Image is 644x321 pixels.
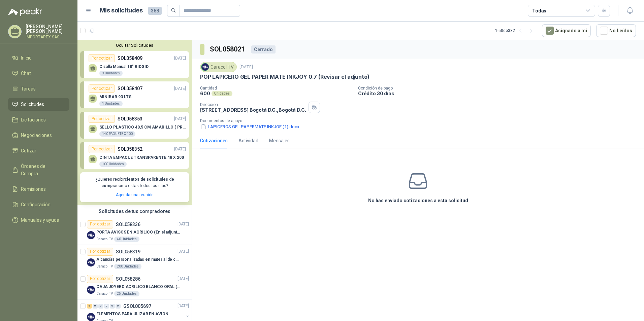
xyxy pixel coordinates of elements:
div: Caracol TV [200,62,237,72]
span: Cotizar [21,147,36,154]
a: Configuración [8,198,69,211]
h1: Mis solicitudes [100,6,143,15]
div: 9 Unidades [99,71,123,76]
button: Asignado a mi [542,24,591,37]
p: ELEMENTOS PARA ULIZAR EN AVION [96,311,168,317]
div: Por cotizar [89,54,115,62]
p: SOL058407 [118,85,142,92]
span: search [171,8,176,13]
p: POP LAPICERO GEL PAPER MATE INKJOY 0.7 (Revisar el adjunto) [200,73,369,80]
a: Remisiones [8,183,69,195]
p: SOL058353 [118,115,142,122]
a: Tareas [8,82,69,95]
span: Tareas [21,85,36,93]
div: Todas [532,7,546,14]
p: [PERSON_NAME] [PERSON_NAME] [26,24,69,34]
div: Por cotizar [87,275,113,283]
p: [DATE] [174,55,186,62]
div: 0 [98,304,103,309]
p: Alcancías personalizadas en material de cerámica (VER ADJUNTO) [96,256,180,263]
span: 368 [148,7,162,15]
div: 100 Unidades [99,162,127,167]
p: Cizalla Manual 18" RIDGID [99,64,149,69]
p: [DATE] [178,303,189,309]
a: Por cotizarSOL058409[DATE] Cizalla Manual 18" RIDGID9 Unidades [80,51,189,78]
p: GSOL005697 [123,304,151,309]
a: Chat [8,67,69,80]
div: Cotizaciones [200,137,228,144]
h3: No has enviado cotizaciones a esta solicitud [368,197,468,204]
p: SOL058336 [116,222,140,227]
div: Mensajes [269,137,290,144]
div: 0 [110,304,115,309]
div: Por cotizar [87,220,113,228]
a: Por cotizarSOL058336[DATE] Company LogoPORTA AVISOS EN ACRILICO (En el adjunto mas informacion)Ca... [77,218,192,245]
img: Company Logo [201,63,209,71]
div: 0 [104,304,109,309]
a: Órdenes de Compra [8,160,69,180]
p: Cantidad [200,86,353,91]
div: 0 [116,304,121,309]
button: LAPICEROS GEL PAPERMATE INKJOE (1).docx [200,123,300,130]
div: 25 Unidades [114,291,139,296]
a: Negociaciones [8,129,69,142]
p: [DATE] [174,116,186,122]
a: Por cotizarSOL058407[DATE] MINIBAR 93 LTS1 Unidades [80,81,189,108]
a: Cotizar [8,144,69,157]
a: Por cotizarSOL058286[DATE] Company LogoCAJA JOYERO ACRILICO BLANCO OPAL (En el adjunto mas detall... [77,272,192,299]
p: IMPORTAREX SAS [26,35,69,39]
p: Caracol TV [96,291,113,296]
p: ¿Quieres recibir como estas todos los días? [84,176,185,189]
p: [DATE] [174,146,186,152]
div: Cerrado [251,45,276,53]
p: [STREET_ADDRESS] Bogotá D.C. , Bogotá D.C. [200,107,306,113]
button: Ocultar Solicitudes [80,43,189,48]
span: Inicio [21,54,32,62]
div: 140 PAQUETE X 100 [99,131,135,137]
div: Unidades [212,91,232,96]
h3: SOL058021 [210,44,246,55]
p: SOL058352 [118,145,142,153]
p: SOL058286 [116,277,140,281]
span: Configuración [21,201,51,208]
p: Caracol TV [96,237,113,242]
div: Por cotizar [87,248,113,256]
div: 0 [93,304,98,309]
a: Por cotizarSOL058319[DATE] Company LogoAlcancías personalizadas en material de cerámica (VER ADJU... [77,245,192,272]
img: Company Logo [87,258,95,266]
a: Por cotizarSOL058352[DATE] CINTA EMPAQUE TRANSPARENTE 48 X 200100 Unidades [80,142,189,169]
p: [DATE] [239,64,253,70]
div: 1 - 50 de 332 [495,25,537,36]
p: Documentos de apoyo [200,118,641,123]
p: Caracol TV [96,264,113,269]
span: Negociaciones [21,132,52,139]
p: SOL058409 [118,55,142,62]
span: Licitaciones [21,116,46,123]
div: 6 [87,304,92,309]
span: Chat [21,70,31,77]
div: 200 Unidades [114,264,141,269]
div: 40 Unidades [114,237,139,242]
p: [DATE] [178,276,189,282]
p: CAJA JOYERO ACRILICO BLANCO OPAL (En el adjunto mas detalle) [96,284,180,290]
b: cientos de solicitudes de compra [101,177,174,188]
p: Dirección [200,102,306,107]
div: Solicitudes de tus compradores [77,205,192,218]
img: Company Logo [87,286,95,294]
a: Solicitudes [8,98,69,111]
div: Por cotizar [89,84,115,93]
p: [DATE] [174,85,186,92]
button: No Leídos [596,24,636,37]
p: CINTA EMPAQUE TRANSPARENTE 48 X 200 [99,155,184,160]
div: Por cotizar [89,145,115,153]
span: Solicitudes [21,101,44,108]
a: Manuales y ayuda [8,214,69,226]
span: Manuales y ayuda [21,216,59,224]
p: SOL058319 [116,249,140,254]
span: Órdenes de Compra [21,163,63,177]
div: Actividad [238,137,258,144]
p: [DATE] [178,248,189,255]
p: Crédito 30 días [358,91,641,96]
span: Remisiones [21,185,46,193]
img: Logo peakr [8,8,42,16]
